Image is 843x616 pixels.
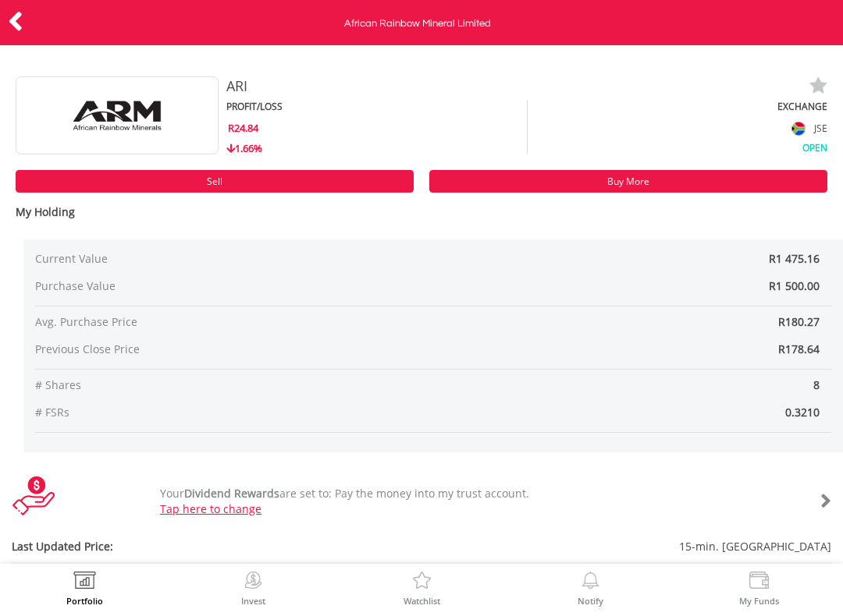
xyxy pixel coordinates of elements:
span: Avg. Purchase Price [35,314,433,330]
img: Watchlist [410,572,434,593]
span: Purchase Value [35,278,367,294]
span: Last Updated Price: [12,539,354,554]
div: EXCHANGE [528,100,827,113]
a: Invest [241,572,265,605]
span: Previous Close Price [35,342,433,357]
span: R24.84 [228,121,258,135]
span: R1 475.16 [769,251,820,266]
span: Current Value [35,251,367,267]
span: # FSRs [35,405,433,420]
a: Notify [578,572,603,605]
img: View Notifications [578,572,603,593]
div: ARI [226,76,678,97]
span: R1 500.00 [769,278,820,293]
img: Invest Now [241,572,265,593]
a: Sell [16,170,414,193]
span: # Shares [35,377,433,393]
img: View Funds [747,572,771,593]
div: OPEN [528,139,827,154]
img: flag [792,122,806,135]
span: R178.64 [778,342,820,356]
div: PROFIT/LOSS [226,100,527,113]
span: JSE [814,122,827,135]
a: Buy More [429,170,827,193]
div: Your are set to: Pay the money into my trust account. [148,486,763,517]
a: Watchlist [404,572,440,605]
label: Notify [578,597,603,605]
a: My Funds [739,572,779,605]
a: Portfolio [66,572,103,605]
img: watchlist [809,76,827,95]
label: Invest [241,597,265,605]
label: Watchlist [404,597,440,605]
b: Dividend Rewards [184,486,279,501]
label: My Funds [739,597,779,605]
span: 8 [433,377,831,393]
label: Portfolio [66,597,103,605]
img: EQU.ZA.ARI.png [59,76,176,154]
div: 1.66% [226,141,527,156]
span: R180.27 [778,314,820,329]
span: 15-min. [GEOGRAPHIC_DATA] [354,539,832,554]
a: Tap here to change [160,501,261,516]
img: View Portfolio [73,572,97,593]
span: 0.3210 [433,405,831,420]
